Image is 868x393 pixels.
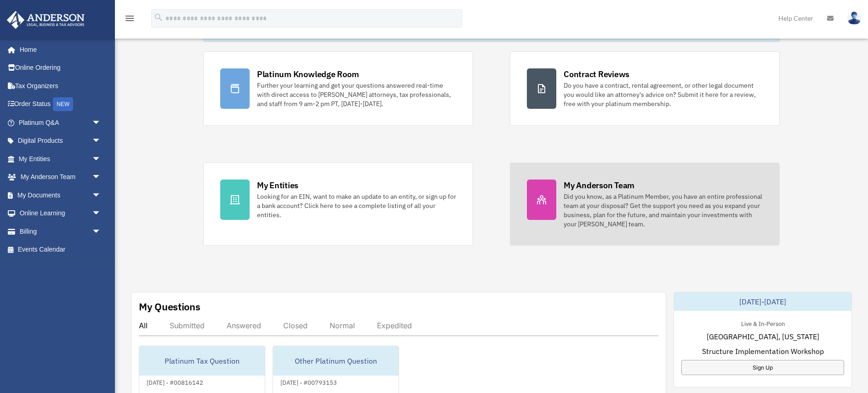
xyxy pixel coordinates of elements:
span: arrow_drop_down [92,222,110,241]
div: Closed [283,321,308,330]
a: My Anderson Teamarrow_drop_down [6,168,115,186]
span: arrow_drop_down [92,168,110,187]
a: Tax Organizers [6,77,115,95]
span: [GEOGRAPHIC_DATA], [US_STATE] [707,331,819,342]
a: Contract Reviews Do you have a contract, rental agreement, or other legal document you would like... [510,51,780,126]
a: Home [6,40,110,59]
div: Expedited [377,321,412,330]
span: arrow_drop_down [92,113,110,132]
div: Normal [330,321,355,330]
div: Platinum Knowledge Room [257,68,359,80]
div: Answered [227,321,261,330]
a: menu [124,16,135,24]
a: Billingarrow_drop_down [6,222,115,241]
a: Events Calendar [6,241,115,259]
i: search [154,12,164,22]
span: arrow_drop_down [92,204,110,223]
div: Looking for an EIN, want to make an update to an entity, or sign up for a bank account? Click her... [257,192,456,219]
div: Contract Reviews [564,68,629,80]
div: [DATE]-[DATE] [674,292,851,311]
a: My Documentsarrow_drop_down [6,186,115,204]
a: Sign Up [681,360,844,375]
div: [DATE] - #00816142 [139,377,211,387]
div: Further your learning and get your questions answered real-time with direct access to [PERSON_NAM... [257,81,456,108]
div: Submitted [170,321,205,330]
div: [DATE] - #00793153 [273,377,344,387]
a: Order StatusNEW [6,95,115,114]
div: Did you know, as a Platinum Member, you have an entire professional team at your disposal? Get th... [564,192,763,229]
div: All [139,321,148,330]
div: My Entities [257,180,298,191]
a: Online Learningarrow_drop_down [6,204,115,223]
a: Platinum Q&Aarrow_drop_down [6,113,115,132]
div: My Anderson Team [564,180,634,191]
div: Do you have a contract, rental agreement, or other legal document you would like an attorney's ad... [564,81,763,108]
img: User Pic [847,11,861,25]
div: My Questions [139,300,200,314]
span: arrow_drop_down [92,150,110,168]
div: Platinum Tax Question [139,346,265,376]
div: NEW [53,97,73,111]
a: My Entities Looking for an EIN, want to make an update to an entity, or sign up for a bank accoun... [203,163,473,246]
a: My Anderson Team Did you know, as a Platinum Member, you have an entire professional team at your... [510,163,780,246]
a: My Entitiesarrow_drop_down [6,150,115,168]
div: Other Platinum Question [273,346,399,376]
img: Anderson Advisors Platinum Portal [4,11,87,29]
a: Online Ordering [6,59,115,77]
a: Platinum Knowledge Room Further your learning and get your questions answered real-time with dire... [203,51,473,126]
span: arrow_drop_down [92,186,110,205]
a: Digital Productsarrow_drop_down [6,132,115,150]
span: arrow_drop_down [92,132,110,151]
span: Structure Implementation Workshop [702,346,824,357]
div: Live & In-Person [734,318,792,328]
i: menu [124,13,135,24]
